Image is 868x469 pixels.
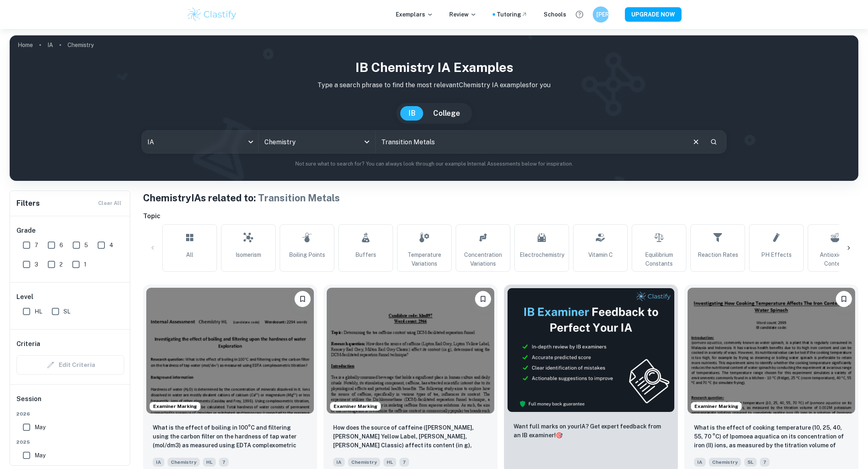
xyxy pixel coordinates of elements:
h6: Level [16,292,124,302]
button: Help and Feedback [573,8,586,21]
span: pH Effects [761,250,792,259]
span: 4 [109,241,113,250]
p: Want full marks on your IA ? Get expert feedback from an IB examiner! [514,422,668,440]
img: Chemistry IA example thumbnail: What is the effect of cooking temperatur [688,288,855,414]
a: IA [47,39,53,51]
h6: Topic [143,211,858,221]
span: Examiner Marking [330,403,381,410]
span: Boiling Points [289,250,325,259]
p: How does the source of caffeine (Lipton Earl Grey, Lipton Yellow Label, Remsey Earl Grey, Milton ... [333,423,488,451]
span: SL [63,307,70,316]
h1: IB Chemistry IA examples [16,58,852,77]
span: Transition Metals [258,192,340,203]
p: Review [449,10,477,19]
div: IA [142,131,258,153]
span: Buffers [355,250,376,259]
h6: Criteria [16,339,40,349]
h6: Filters [16,198,40,209]
button: Bookmark [836,291,852,307]
img: Chemistry IA example thumbnail: How does the source of caffeine (Lipton [327,288,494,414]
span: All [186,250,193,259]
span: Concentration Variations [459,250,507,268]
span: 6 [59,241,63,250]
button: Bookmark [295,291,311,307]
span: Temperature Variations [401,250,448,268]
span: HL [35,307,42,316]
button: Search [707,135,721,149]
span: 7 [760,458,770,467]
span: Examiner Marking [691,403,741,410]
p: What is the effect of cooking temperature (10, 25, 40, 55, 70 °C) of Ipomoea aquatica on its conc... [694,423,849,451]
span: 2025 [16,438,124,446]
button: UPGRADE NOW [625,7,682,22]
span: Antioxidant Content [811,250,859,268]
input: E.g. enthalpy of combustion, Winkler method, phosphate and temperature... [376,131,685,153]
div: Criteria filters are unavailable when searching by topic [16,355,124,375]
a: Tutoring [497,10,528,19]
span: HL [383,458,396,467]
span: 7 [35,241,38,250]
span: May [35,451,45,460]
button: [PERSON_NAME] [593,6,609,23]
button: Bookmark [475,291,491,307]
span: Examiner Marking [150,403,200,410]
p: What is the effect of boiling in 100°C and filtering using the carbon filter on the hardness of t... [153,423,307,451]
p: Type a search phrase to find the most relevant Chemistry IA examples for you [16,80,852,90]
span: Isomerism [235,250,261,259]
span: HL [203,458,216,467]
span: 1 [84,260,86,269]
button: Clear [688,134,704,150]
span: 7 [399,458,409,467]
span: 🎯 [556,432,563,438]
img: Thumbnail [507,288,675,412]
button: Open [361,136,373,147]
span: Chemistry [348,458,380,467]
button: IB [400,106,424,121]
span: Equilibrium Constants [635,250,683,268]
span: May [35,423,45,432]
a: Schools [544,10,566,19]
span: 2 [59,260,63,269]
img: profile cover [10,35,858,181]
span: Reaction Rates [698,250,738,259]
span: IA [153,458,164,467]
p: Exemplars [396,10,433,19]
h1: Chemistry IAs related to: [143,190,858,205]
span: SL [744,458,757,467]
button: College [425,106,468,121]
a: Home [18,39,33,51]
span: Vitamin C [588,250,613,259]
span: Electrochemistry [520,250,564,259]
span: IA [694,458,706,467]
span: Chemistry [168,458,200,467]
span: 3 [35,260,38,269]
img: Chemistry IA example thumbnail: What is the effect of boiling in 100°C a [146,288,314,414]
span: IA [333,458,345,467]
span: 2026 [16,410,124,418]
h6: [PERSON_NAME] [596,10,606,19]
span: 7 [219,458,229,467]
h6: Session [16,394,124,410]
h6: Grade [16,226,124,236]
span: 5 [84,241,88,250]
p: Not sure what to search for? You can always look through our example Internal Assessments below f... [16,160,852,168]
img: Clastify logo [186,6,237,23]
p: Chemistry [68,41,94,49]
span: Chemistry [709,458,741,467]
